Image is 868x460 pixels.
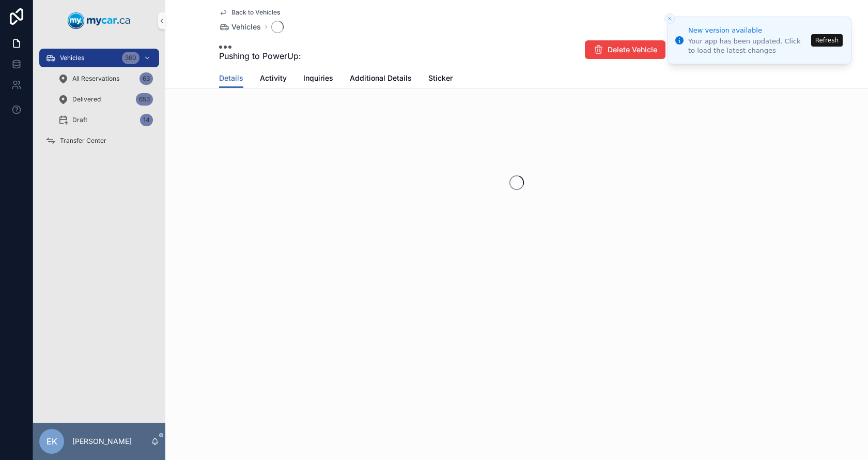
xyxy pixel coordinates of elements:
[52,111,159,129] a: Draft14
[47,435,57,448] span: EK
[39,131,159,150] a: Transfer Center
[428,73,453,83] span: Sticker
[60,54,84,62] span: Vehicles
[688,37,808,55] div: Your app has been updated. Click to load the latest changes
[72,116,87,124] span: Draft
[811,34,843,47] button: Refresh
[260,69,287,90] a: Activity
[219,73,243,83] span: Details
[52,69,159,88] a: All Reservations63
[219,50,301,62] span: Pushing to PowerUp:
[260,73,287,83] span: Activity
[136,93,153,106] div: 653
[39,49,159,67] a: Vehicles360
[140,114,153,126] div: 14
[303,69,333,90] a: Inquiries
[585,40,665,59] button: Delete Vehicle
[428,69,453,90] a: Sticker
[303,73,333,83] span: Inquiries
[219,22,261,32] a: Vehicles
[664,13,675,24] button: Close toast
[688,25,808,36] div: New version available
[68,12,131,29] img: App logo
[350,73,412,83] span: Additional Details
[219,69,243,88] a: Details
[33,41,165,164] div: scrollable content
[72,95,101,103] span: Delivered
[72,436,132,447] p: [PERSON_NAME]
[231,22,261,32] span: Vehicles
[52,90,159,109] a: Delivered653
[231,8,280,17] span: Back to Vehicles
[608,44,657,55] span: Delete Vehicle
[122,52,139,64] div: 360
[139,72,153,85] div: 63
[219,8,280,17] a: Back to Vehicles
[350,69,412,90] a: Additional Details
[72,75,119,83] span: All Reservations
[60,137,106,145] span: Transfer Center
